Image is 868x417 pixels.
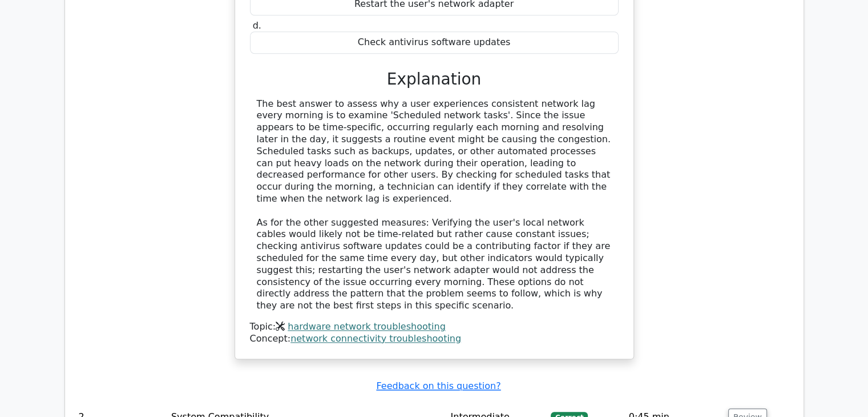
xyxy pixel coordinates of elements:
a: hardware network troubleshooting [288,321,445,332]
div: Topic: [250,321,619,333]
a: Feedback on this question? [376,380,500,391]
span: d. [253,20,261,31]
div: Concept: [250,333,619,345]
div: The best answer to assess why a user experiences consistent network lag every morning is to exami... [257,98,612,312]
div: Check antivirus software updates [250,31,619,54]
a: network connectivity troubleshooting [290,333,461,344]
h3: Explanation [257,70,612,89]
